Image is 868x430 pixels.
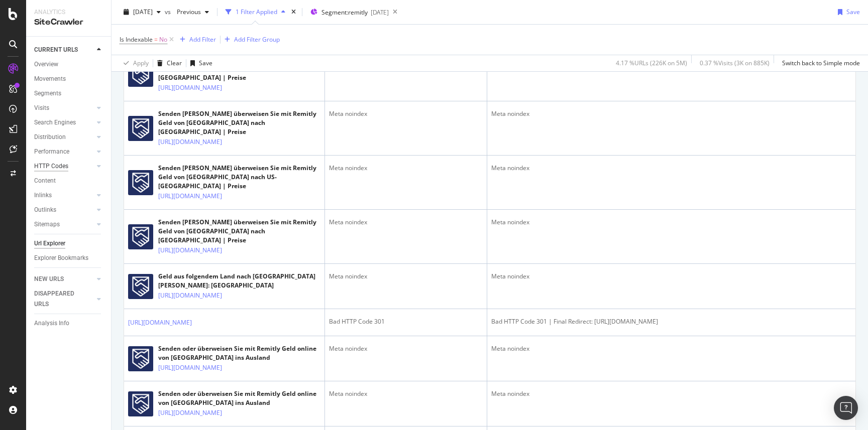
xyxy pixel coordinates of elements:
[189,35,216,44] div: Add Filter
[158,218,320,245] div: Senden [PERSON_NAME] überweisen Sie mit Remitly Geld von [GEOGRAPHIC_DATA] nach [GEOGRAPHIC_DATA]...
[236,8,277,16] div: 1 Filter Applied
[34,253,104,263] a: Explorer Bookmarks
[616,59,687,67] div: 4.17 % URLs ( 226K on 5M )
[173,4,213,20] button: Previous
[34,59,104,70] a: Overview
[34,132,66,142] div: Distribution
[199,59,212,67] div: Save
[34,103,94,113] a: Visits
[154,35,158,44] span: =
[491,164,851,173] div: Meta noindex
[128,224,153,249] img: main image
[34,318,69,329] div: Analysis Info
[34,161,68,172] div: HTTP Codes
[176,34,216,46] button: Add Filter
[128,62,153,87] img: main image
[158,363,222,373] a: [URL][DOMAIN_NAME]
[128,170,153,195] img: main image
[128,274,153,299] img: main image
[165,8,173,16] span: vs
[491,272,851,281] div: Meta noindex
[128,318,192,328] a: [URL][DOMAIN_NAME]
[34,318,104,329] a: Analysis Info
[34,59,58,70] div: Overview
[34,17,103,28] div: SiteCrawler
[34,253,88,263] div: Explorer Bookmarks
[158,164,320,191] div: Senden [PERSON_NAME] überweisen Sie mit Remitly Geld von [GEOGRAPHIC_DATA] nach US-[GEOGRAPHIC_DA...
[159,33,167,47] span: No
[34,190,94,201] a: Inlinks
[34,45,94,55] a: CURRENT URLS
[158,83,222,93] a: [URL][DOMAIN_NAME]
[34,8,103,17] div: Analytics
[34,88,104,99] a: Segments
[34,74,66,84] div: Movements
[34,45,78,55] div: CURRENT URLS
[153,55,182,71] button: Clear
[306,4,389,20] button: Segment:remitly[DATE]
[128,116,153,141] img: main image
[329,344,483,353] div: Meta noindex
[34,289,94,310] a: DISAPPEARED URLS
[34,176,56,186] div: Content
[778,55,860,71] button: Switch back to Simple mode
[34,176,104,186] a: Content
[329,317,483,326] div: Bad HTTP Code 301
[34,117,76,128] div: Search Engines
[491,344,851,353] div: Meta noindex
[128,391,153,416] img: main image
[34,274,94,284] a: NEW URLS
[120,55,149,71] button: Apply
[34,103,49,113] div: Visits
[34,190,52,201] div: Inlinks
[158,272,320,290] div: Geld aus folgendem Land nach [GEOGRAPHIC_DATA][PERSON_NAME]: [GEOGRAPHIC_DATA]
[329,218,483,227] div: Meta noindex
[34,289,85,310] div: DISAPPEARED URLS
[34,238,104,249] a: Url Explorer
[128,346,153,371] img: main image
[158,191,222,201] a: [URL][DOMAIN_NAME]
[34,147,69,157] div: Performance
[289,7,298,17] div: times
[491,389,851,398] div: Meta noindex
[120,4,165,20] button: [DATE]
[491,109,851,118] div: Meta noindex
[234,35,280,44] div: Add Filter Group
[158,245,222,255] a: [URL][DOMAIN_NAME]
[158,137,222,147] a: [URL][DOMAIN_NAME]
[329,164,483,173] div: Meta noindex
[834,4,860,20] button: Save
[329,272,483,281] div: Meta noindex
[133,8,153,16] span: 2025 Aug. 7th
[34,219,94,230] a: Sitemaps
[34,219,60,230] div: Sitemaps
[34,205,56,215] div: Outlinks
[120,35,153,44] span: Is Indexable
[34,117,94,128] a: Search Engines
[221,34,280,46] button: Add Filter Group
[34,88,61,99] div: Segments
[34,205,94,215] a: Outlinks
[222,4,289,20] button: 1 Filter Applied
[782,59,860,67] div: Switch back to Simple mode
[34,274,64,284] div: NEW URLS
[846,8,860,16] div: Save
[491,317,851,326] div: Bad HTTP Code 301 | Final Redirect: [URL][DOMAIN_NAME]
[34,161,94,172] a: HTTP Codes
[34,74,104,84] a: Movements
[158,408,222,418] a: [URL][DOMAIN_NAME]
[167,59,182,67] div: Clear
[34,132,94,142] a: Distribution
[186,55,212,71] button: Save
[329,389,483,398] div: Meta noindex
[321,8,368,17] span: Segment: remitly
[158,109,320,136] div: Senden [PERSON_NAME] überweisen Sie mit Remitly Geld von [GEOGRAPHIC_DATA] nach [GEOGRAPHIC_DATA]...
[700,59,770,67] div: 0.37 % Visits ( 3K on 885K )
[34,147,94,157] a: Performance
[34,238,65,249] div: Url Explorer
[329,109,483,118] div: Meta noindex
[133,59,149,67] div: Apply
[834,396,858,420] div: Open Intercom Messenger
[158,389,320,407] div: Senden oder überweisen Sie mit Remitly Geld online von [GEOGRAPHIC_DATA] ins Ausland
[173,8,201,16] span: Previous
